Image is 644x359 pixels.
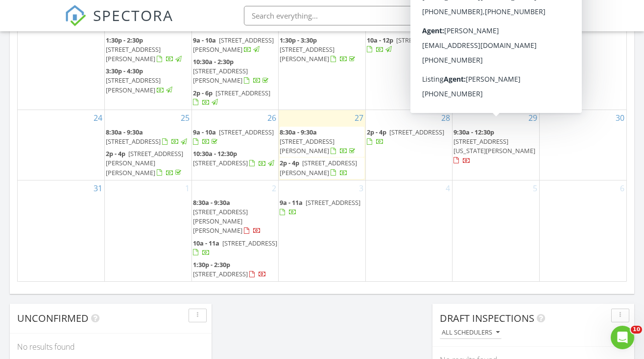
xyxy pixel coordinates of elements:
span: 9:30a - 10:30a [453,36,494,45]
span: [STREET_ADDRESS] [453,45,508,54]
td: Go to September 1, 2025 [105,180,192,281]
a: 1:30p - 2:30p [STREET_ADDRESS] [193,260,266,278]
span: 9a - 10a [193,128,216,136]
iframe: Intercom live chat [611,326,634,349]
a: 8:30a - 9:30a [STREET_ADDRESS][PERSON_NAME][PERSON_NAME] [193,198,261,235]
a: 9a - 10a [STREET_ADDRESS][PERSON_NAME] [193,36,274,54]
a: Go to August 29, 2025 [526,110,539,126]
td: Go to August 27, 2025 [279,110,366,180]
span: [STREET_ADDRESS] [106,137,161,146]
a: Go to August 31, 2025 [92,180,104,196]
span: [STREET_ADDRESS] [219,128,274,136]
a: 9a - 10a [STREET_ADDRESS] [193,128,274,146]
span: [STREET_ADDRESS] [193,269,248,278]
a: Go to September 2, 2025 [270,180,278,196]
a: 8:30a - 9:30a [STREET_ADDRESS][PERSON_NAME] [280,128,357,155]
a: 10:30a - 2:30p [STREET_ADDRESS][PERSON_NAME] [193,56,278,87]
span: 1:30p - 2:30p [193,260,230,269]
a: 2p - 4p [STREET_ADDRESS][PERSON_NAME][PERSON_NAME] [106,149,183,177]
a: 10a - 11a [STREET_ADDRESS] [193,239,277,257]
span: [STREET_ADDRESS][PERSON_NAME] [193,36,274,54]
a: Go to August 24, 2025 [92,110,104,126]
a: 10:30a - 2:30p [STREET_ADDRESS][PERSON_NAME] [193,57,270,85]
a: 9a - 11a [STREET_ADDRESS] [280,197,364,218]
a: 2p - 4p [STREET_ADDRESS] [367,127,452,148]
span: 10a - 11a [193,239,219,247]
a: 2p - 6p [STREET_ADDRESS] [193,89,270,107]
span: 10:30a - 12:30p [193,149,237,158]
span: Draft Inspections [440,312,534,325]
span: 9a - 10a [193,36,216,45]
a: 3:30p - 4:30p [STREET_ADDRESS][PERSON_NAME] [106,66,191,96]
span: 2p - 4p [106,149,125,158]
a: 8:30a - 9:30a [STREET_ADDRESS][PERSON_NAME][PERSON_NAME] [193,197,278,237]
a: 2p - 4p [STREET_ADDRESS][PERSON_NAME] [280,157,364,179]
span: [STREET_ADDRESS] [193,158,248,167]
span: 1:30p - 2:30p [106,36,143,45]
td: Go to August 24, 2025 [18,110,105,180]
td: Go to September 2, 2025 [191,180,279,281]
a: 1:30p - 2:30p [STREET_ADDRESS][PERSON_NAME] [106,35,191,66]
span: 1:30p - 3:30p [280,36,317,45]
a: 9:30a - 10:30a [STREET_ADDRESS] [453,36,536,54]
td: Go to August 29, 2025 [453,110,540,180]
span: 2p - 6p [193,89,213,97]
span: [STREET_ADDRESS][US_STATE][PERSON_NAME] [453,137,535,155]
a: Go to August 28, 2025 [439,110,452,126]
td: Go to August 30, 2025 [539,110,626,180]
a: 10a - 12p [STREET_ADDRESS] [367,35,452,56]
span: 8:30a - 9:30a [280,128,317,136]
div: [PERSON_NAME] [502,6,566,16]
button: All schedulers [440,326,501,339]
span: 9a - 11a [280,198,303,207]
a: 9a - 11a [STREET_ADDRESS] [280,198,360,216]
td: Go to September 6, 2025 [539,180,626,281]
span: 10 [631,326,642,334]
span: [STREET_ADDRESS][PERSON_NAME] [280,137,334,155]
a: 9:30a - 12:30p [STREET_ADDRESS][US_STATE][PERSON_NAME] [453,127,538,167]
a: 10:30a - 12:30p [STREET_ADDRESS] [193,148,278,169]
td: Go to September 3, 2025 [279,180,366,281]
span: Unconfirmed [17,312,89,325]
div: Team Patriot Building Solutions [476,16,573,25]
a: Go to August 27, 2025 [353,110,365,126]
a: 9:30a - 12:30p [STREET_ADDRESS][US_STATE][PERSON_NAME] [453,128,535,165]
a: 1:30p - 2:30p [STREET_ADDRESS] [193,259,278,280]
a: 10a - 12p [STREET_ADDRESS] [367,36,451,54]
a: SPECTORA [65,13,173,34]
a: Go to September 6, 2025 [618,180,626,196]
span: [STREET_ADDRESS] [306,198,360,207]
span: [STREET_ADDRESS][PERSON_NAME] [280,158,357,177]
img: The Best Home Inspection Software - Spectora [65,5,86,26]
span: [STREET_ADDRESS][PERSON_NAME][PERSON_NAME] [193,207,248,235]
span: 9:30a - 12:30p [453,128,494,136]
td: Go to August 26, 2025 [191,110,279,180]
span: [STREET_ADDRESS][PERSON_NAME] [193,67,248,85]
span: [STREET_ADDRESS][PERSON_NAME][PERSON_NAME] [106,149,183,177]
span: 8:30a - 9:30a [106,128,143,136]
a: 10:30a - 12:30p [STREET_ADDRESS] [193,149,276,167]
a: 9:30a - 10:30a [STREET_ADDRESS] [453,35,538,56]
span: [STREET_ADDRESS][PERSON_NAME] [106,76,161,94]
a: 8:30a - 9:30a [STREET_ADDRESS] [106,127,191,148]
span: [STREET_ADDRESS] [389,128,444,136]
a: Go to September 4, 2025 [444,180,452,196]
a: 2p - 4p [STREET_ADDRESS] [367,128,444,146]
a: 2p - 4p [STREET_ADDRESS][PERSON_NAME][PERSON_NAME] [106,148,191,179]
span: [STREET_ADDRESS] [396,36,451,45]
span: 10a - 12p [367,36,393,45]
a: 1:30p - 3:30p [STREET_ADDRESS][PERSON_NAME] [280,36,357,63]
a: 1:30p - 3:30p [STREET_ADDRESS][PERSON_NAME] [280,35,364,66]
span: [STREET_ADDRESS][PERSON_NAME] [280,45,334,63]
span: 3:30p - 4:30p [106,67,143,75]
a: 3:30p - 4:30p [STREET_ADDRESS][PERSON_NAME] [106,67,174,94]
a: Go to September 5, 2025 [531,180,539,196]
td: Go to August 31, 2025 [18,180,105,281]
span: 2p - 4p [280,158,299,167]
a: Go to August 25, 2025 [179,110,191,126]
span: 8:30a - 9:30a [193,198,230,207]
span: [STREET_ADDRESS][PERSON_NAME] [106,45,161,63]
a: 9a - 10a [STREET_ADDRESS] [453,14,534,32]
span: 10:30a - 2:30p [193,57,234,66]
a: 8:30a - 9:30a [STREET_ADDRESS] [106,128,189,146]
